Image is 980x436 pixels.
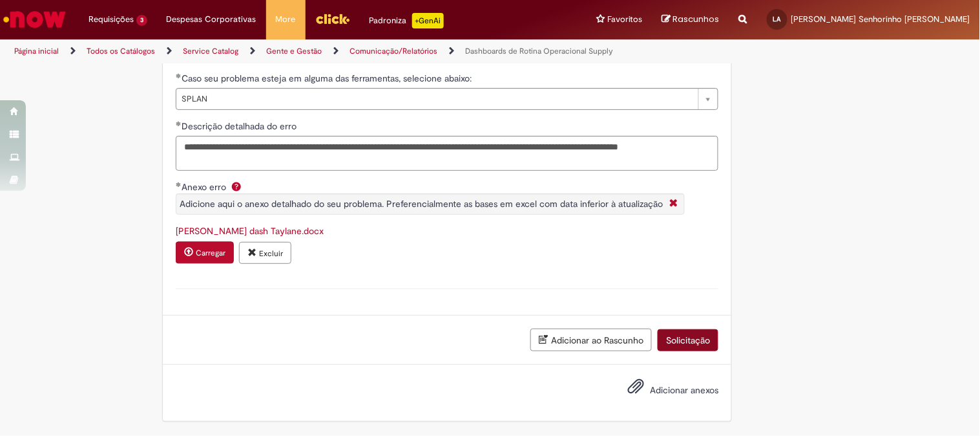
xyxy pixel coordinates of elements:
span: [PERSON_NAME] Senhorinho [PERSON_NAME] [791,14,970,25]
a: Dashboards de Rotina Operacional Supply [465,46,613,56]
a: Download de Splan dash Taylane.docx [176,225,324,237]
i: Fechar More information Por question_anexo_erro [666,197,681,211]
a: Service Catalog [183,46,238,56]
span: Descrição detalhada do erro [182,120,299,132]
a: Comunicação/Relatórios [349,46,437,56]
span: Adicionar anexos [650,385,718,397]
div: Padroniza [370,13,444,28]
button: Solicitação [658,329,718,351]
button: Adicionar ao Rascunho [530,329,652,351]
span: Despesas Corporativas [167,13,256,26]
span: Obrigatório Preenchido [176,182,182,187]
span: Obrigatório Preenchido [176,73,182,78]
span: Favoritos [607,13,643,26]
span: LA [773,15,781,23]
span: Anexo erro [182,181,229,193]
a: Rascunhos [662,14,720,26]
button: Carregar anexo de Anexo erro Required [176,242,234,264]
span: Caso seu problema esteja em alguma das ferramentas, selecione abaixo: [182,72,474,84]
span: Ajuda para Anexo erro [229,181,244,191]
button: Adicionar anexos [624,375,647,404]
img: click_logo_yellow_360x200.png [315,9,350,28]
textarea: Descrição detalhada do erro [176,136,718,171]
span: Rascunhos [673,13,720,25]
small: Excluir [259,248,283,259]
button: Excluir anexo Splan dash Taylane.docx [239,242,291,264]
span: Adicione aqui o anexo detalhado do seu problema. Preferencialmente as bases em excel com data inf... [180,198,663,210]
small: Carregar [196,248,225,259]
span: SPLAN [182,89,692,109]
span: More [276,13,296,26]
a: Todos os Catálogos [87,46,155,56]
a: Página inicial [14,46,59,56]
span: 3 [136,15,147,26]
span: Obrigatório Preenchido [176,121,182,126]
a: Gente e Gestão [266,46,322,56]
p: +GenAi [412,13,444,28]
span: Requisições [89,13,134,26]
img: ServiceNow [1,6,68,32]
ul: Trilhas de página [10,39,643,63]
